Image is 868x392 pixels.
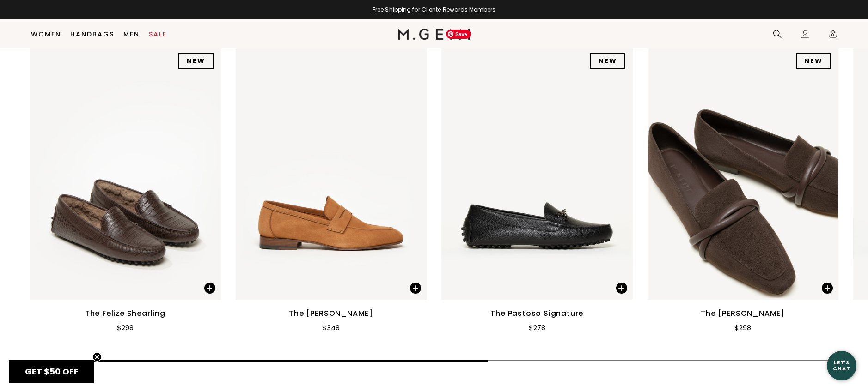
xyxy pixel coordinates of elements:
div: The Felize Shearling [85,308,165,319]
span: GET $50 OFF [25,366,79,377]
a: The [PERSON_NAME]$348 [236,45,427,333]
a: Sale [149,30,167,38]
div: NEW [796,53,831,69]
a: NEWThe Felize Shearling$298 [30,45,221,333]
img: 7387852013627_01_Main_New_ThePastosoSignature_Black_TumbledLeather_290x387_crop_center.jpg [441,45,633,300]
img: M.Gemi [398,29,471,40]
a: Men [123,30,140,38]
div: The Pastoso Signature [490,308,583,319]
div: $298 [734,322,751,333]
span: Save [446,30,471,39]
div: NEW [590,53,625,69]
div: GET $50 OFFClose teaser [9,360,94,383]
div: $298 [117,322,134,333]
div: The [PERSON_NAME] [289,308,373,319]
div: Let's Chat [827,360,856,371]
a: NEWThe [PERSON_NAME]$298 [648,45,839,333]
a: NEWThe Pastoso Signature$278 [441,45,633,333]
div: NEW [178,53,214,69]
button: Close teaser [92,352,102,362]
a: Handbags [70,30,114,38]
span: 0 [828,31,837,41]
div: The [PERSON_NAME] [701,308,785,319]
img: 7396490117179_03_Alt_New_TheBrenda_Chocolate_Suede_290x387_crop_center.jpg [648,45,839,300]
div: $348 [322,322,340,333]
img: v_11953_01_Main_New_TheSacca_Luggage_Suede_290x387_crop_center.jpg [236,45,427,300]
a: Women [31,30,61,38]
div: $278 [529,322,545,333]
img: 7245292175419_02_Hover_New_TheFerlizeShearling_Chocolate_Crocco_290x387_crop_center.jpg [30,45,221,300]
